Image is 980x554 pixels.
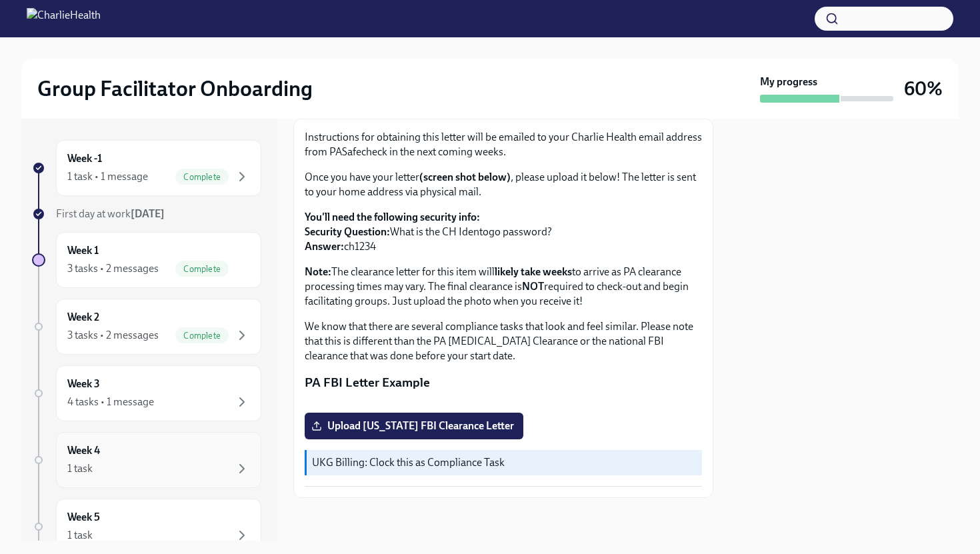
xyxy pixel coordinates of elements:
h3: 60% [904,77,943,101]
div: 1 task [67,528,93,543]
strong: My progress [760,75,817,89]
h6: Week 1 [67,243,99,258]
strong: You'll need the following security info: [305,211,480,223]
span: Complete [175,331,229,341]
p: We know that there are several compliance tasks that look and feel similar. Please note that this... [305,319,702,363]
span: Complete [175,172,229,182]
img: CharlieHealth [27,8,101,29]
h6: Week 5 [67,510,100,525]
div: 3 tasks • 2 messages [67,261,159,276]
a: Week 34 tasks • 1 message [32,365,261,421]
p: The clearance letter for this item will to arrive as PA clearance processing times may vary. The ... [305,265,702,309]
div: 1 task [67,461,93,476]
strong: Answer: [305,240,344,253]
a: Week 41 task [32,432,261,488]
span: First day at work [56,207,165,220]
p: Instructions for obtaining this letter will be emailed to your Charlie Health email address from ... [305,130,702,159]
p: PA FBI Letter Example [305,374,702,391]
strong: [DATE] [131,207,165,220]
a: Week 23 tasks • 2 messagesComplete [32,299,261,355]
p: What is the CH Identogo password? ch1234 [305,210,702,254]
span: Upload [US_STATE] FBI Clearance Letter [314,419,514,433]
span: Complete [175,264,229,274]
h6: Week 4 [67,443,100,458]
h6: Week 3 [67,377,100,391]
p: UKG Billing: Clock this as Compliance Task [312,455,697,470]
strong: (screen shot below) [419,171,511,183]
div: 4 tasks • 1 message [67,395,154,409]
strong: likely take weeks [495,265,572,278]
strong: Note: [305,265,331,278]
strong: NOT [522,280,544,293]
h6: Week 2 [67,310,99,325]
h6: Week -1 [67,151,102,166]
div: 3 tasks • 2 messages [67,328,159,343]
div: 1 task • 1 message [67,169,148,184]
p: Once you have your letter , please upload it below! The letter is sent to your home address via p... [305,170,702,199]
a: First day at work[DATE] [32,207,261,221]
a: Week 13 tasks • 2 messagesComplete [32,232,261,288]
label: Upload [US_STATE] FBI Clearance Letter [305,413,523,439]
a: Week -11 task • 1 messageComplete [32,140,261,196]
strong: Security Question: [305,225,390,238]
h2: Group Facilitator Onboarding [37,75,313,102]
